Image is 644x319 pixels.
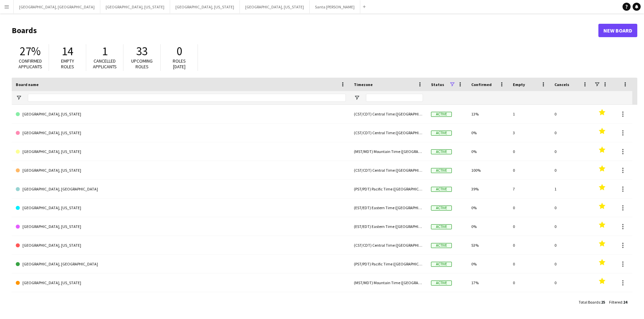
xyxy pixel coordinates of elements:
div: 0 [509,236,550,254]
span: Filtered [609,300,622,305]
div: (CST/CDT) Central Time ([GEOGRAPHIC_DATA] & [GEOGRAPHIC_DATA]) [350,105,427,123]
div: 13% [467,105,509,123]
span: Empty [513,82,525,87]
a: [GEOGRAPHIC_DATA], [US_STATE] [16,161,346,180]
div: 0 [550,255,592,273]
div: 0% [467,198,509,217]
a: [GEOGRAPHIC_DATA], [US_STATE] [16,105,346,124]
span: Active [431,168,452,173]
button: Open Filter Menu [16,95,22,101]
a: [GEOGRAPHIC_DATA], [US_STATE] [16,198,346,217]
a: [GEOGRAPHIC_DATA], [US_STATE] [16,273,346,292]
div: 0 [550,292,592,311]
button: [GEOGRAPHIC_DATA], [GEOGRAPHIC_DATA] [14,0,100,13]
div: 0% [467,255,509,273]
span: Active [431,243,452,248]
span: 24 [623,300,627,305]
span: 25 [601,300,605,305]
button: [GEOGRAPHIC_DATA], [US_STATE] [240,0,310,13]
span: Upcoming roles [131,58,153,70]
div: 0 [550,198,592,217]
span: Status [431,82,444,87]
div: 0 [509,161,550,179]
span: Active [431,187,452,192]
span: Total Boards [579,300,600,305]
div: 0% [467,124,509,142]
span: Cancelled applicants [93,58,117,70]
div: (CST/CDT) Central Time ([GEOGRAPHIC_DATA] & [GEOGRAPHIC_DATA]) [350,236,427,254]
div: 0% [467,217,509,236]
a: [GEOGRAPHIC_DATA], [US_STATE] [16,124,346,142]
div: (EST/EDT) Eastern Time ([GEOGRAPHIC_DATA] & [GEOGRAPHIC_DATA]) [350,198,427,217]
div: 0 [509,217,550,236]
span: Active [431,262,452,267]
div: 0 [550,273,592,292]
a: [GEOGRAPHIC_DATA], [GEOGRAPHIC_DATA] [16,292,346,311]
span: Active [431,131,452,136]
div: 1 [509,105,550,123]
span: Board name [16,82,39,87]
span: Confirmed [471,82,492,87]
a: [GEOGRAPHIC_DATA], [GEOGRAPHIC_DATA] [16,180,346,198]
div: 0% [467,142,509,161]
a: New Board [598,24,637,37]
div: (PST/PDT) Pacific Time ([GEOGRAPHIC_DATA] & [GEOGRAPHIC_DATA]) [350,292,427,311]
div: 39% [467,180,509,198]
div: : [609,296,627,309]
button: [GEOGRAPHIC_DATA], [US_STATE] [170,0,240,13]
input: Timezone Filter Input [366,94,423,102]
span: Confirmed applicants [18,58,42,70]
button: Santa [PERSON_NAME] [310,0,360,13]
div: 0 [550,236,592,254]
a: [GEOGRAPHIC_DATA], [US_STATE] [16,236,346,255]
button: [GEOGRAPHIC_DATA], [US_STATE] [100,0,170,13]
div: (PST/PDT) Pacific Time ([GEOGRAPHIC_DATA] & [GEOGRAPHIC_DATA]) [350,255,427,273]
div: (PST/PDT) Pacific Time ([GEOGRAPHIC_DATA] & [GEOGRAPHIC_DATA]) [350,180,427,198]
span: Active [431,112,452,117]
div: 3 [509,124,550,142]
div: 0 [509,142,550,161]
span: 1 [102,44,108,59]
span: Timezone [354,82,373,87]
div: (CST/CDT) Central Time ([GEOGRAPHIC_DATA] & [GEOGRAPHIC_DATA]) [350,124,427,142]
span: 0 [176,44,182,59]
div: 17% [467,273,509,292]
h1: Boards [12,25,598,35]
div: 1 [550,180,592,198]
div: 7 [509,180,550,198]
div: : [579,296,605,309]
div: 0 [509,198,550,217]
div: 0 [550,217,592,236]
span: 14 [62,44,73,59]
div: 0% [467,292,509,311]
span: Active [431,149,452,154]
a: [GEOGRAPHIC_DATA], [US_STATE] [16,217,346,236]
span: Cancels [554,82,569,87]
span: Active [431,281,452,286]
span: 33 [136,44,148,59]
div: 0 [550,142,592,161]
span: Active [431,224,452,229]
div: 0 [550,161,592,179]
div: (EST/EDT) Eastern Time ([GEOGRAPHIC_DATA] & [GEOGRAPHIC_DATA]) [350,217,427,236]
span: Roles [DATE] [173,58,186,70]
div: (MST/MDT) Mountain Time ([GEOGRAPHIC_DATA] & [GEOGRAPHIC_DATA]) [350,142,427,161]
button: Open Filter Menu [354,95,360,101]
span: 27% [20,44,41,59]
a: [GEOGRAPHIC_DATA], [US_STATE] [16,142,346,161]
div: (CST/CDT) Central Time ([GEOGRAPHIC_DATA] & [GEOGRAPHIC_DATA]) [350,161,427,179]
div: 53% [467,236,509,254]
input: Board name Filter Input [28,94,346,102]
div: (MST/MDT) Mountain Time ([GEOGRAPHIC_DATA] & [GEOGRAPHIC_DATA]) [350,273,427,292]
div: 0 [509,273,550,292]
a: [GEOGRAPHIC_DATA], [GEOGRAPHIC_DATA] [16,255,346,273]
div: 0 [550,105,592,123]
div: 100% [467,161,509,179]
div: 0 [550,124,592,142]
span: Empty roles [61,58,74,70]
div: 0 [509,292,550,311]
span: Active [431,206,452,211]
div: 0 [509,255,550,273]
